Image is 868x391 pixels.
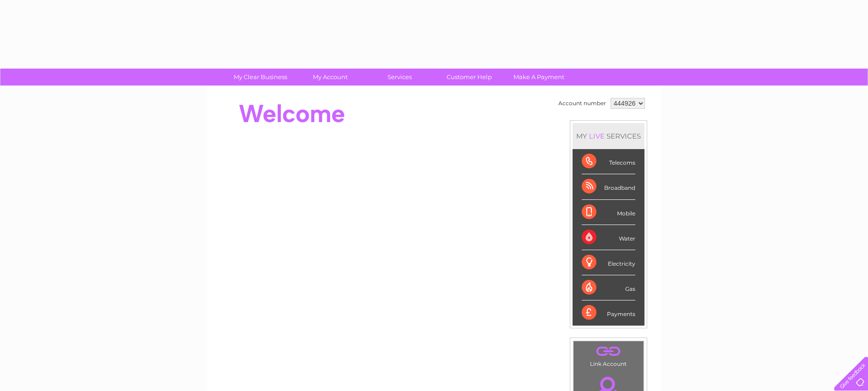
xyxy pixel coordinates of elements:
a: . [576,343,641,359]
div: Telecoms [582,149,635,174]
div: Water [582,225,635,250]
div: MY SERVICES [573,123,644,149]
a: Customer Help [431,69,507,86]
div: Electricity [582,250,635,275]
div: Payments [582,300,635,325]
td: Link Account [573,341,644,370]
a: My Account [292,69,368,86]
a: Services [362,69,437,86]
a: Make A Payment [501,69,577,86]
a: My Clear Business [223,69,298,86]
div: Broadband [582,174,635,199]
td: Account number [556,96,608,111]
div: Gas [582,275,635,300]
div: Mobile [582,200,635,225]
div: LIVE [587,132,606,140]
